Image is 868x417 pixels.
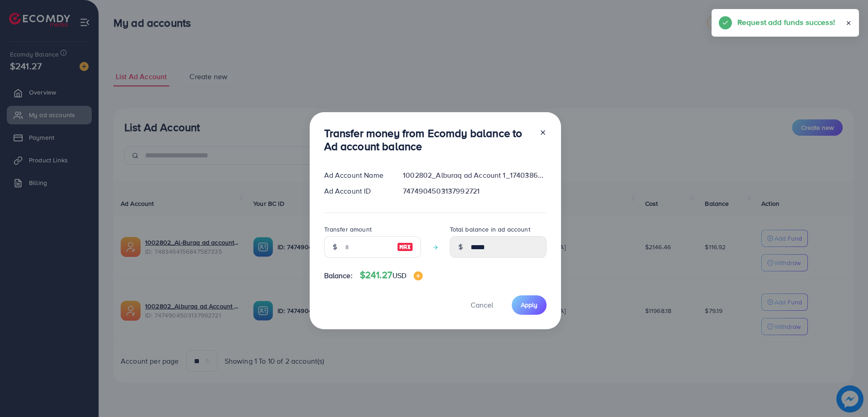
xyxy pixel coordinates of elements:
button: Apply [512,295,547,315]
h3: Transfer money from Ecomdy balance to Ad account balance [324,127,532,153]
span: Apply [521,300,538,309]
span: USD [392,270,406,280]
h5: Request add funds success! [737,16,835,28]
label: Total balance in ad account [450,225,530,234]
span: Cancel [471,300,493,310]
button: Cancel [459,295,505,315]
img: image [397,242,413,252]
h4: $241.27 [360,270,423,281]
label: Transfer amount [324,225,372,234]
div: 7474904503137992721 [396,186,553,196]
div: 1002802_Alburaq ad Account 1_1740386843243 [396,170,553,180]
span: Balance: [324,270,353,281]
div: Ad Account Name [317,170,396,180]
div: Ad Account ID [317,186,396,196]
img: image [414,271,423,280]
